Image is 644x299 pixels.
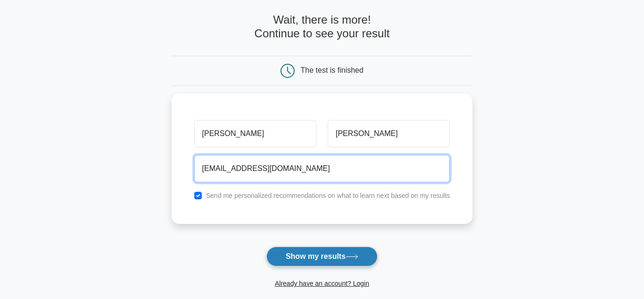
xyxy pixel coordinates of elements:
input: Email [194,155,450,182]
label: Send me personalized recommendations on what to learn next based on my results [206,192,450,199]
input: First name [194,120,316,147]
h4: Wait, there is more! Continue to see your result [172,13,473,41]
a: Already have an account? Login [275,280,369,287]
input: Last name [328,120,450,147]
button: Show my results [266,247,378,266]
div: The test is finished [301,66,363,74]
